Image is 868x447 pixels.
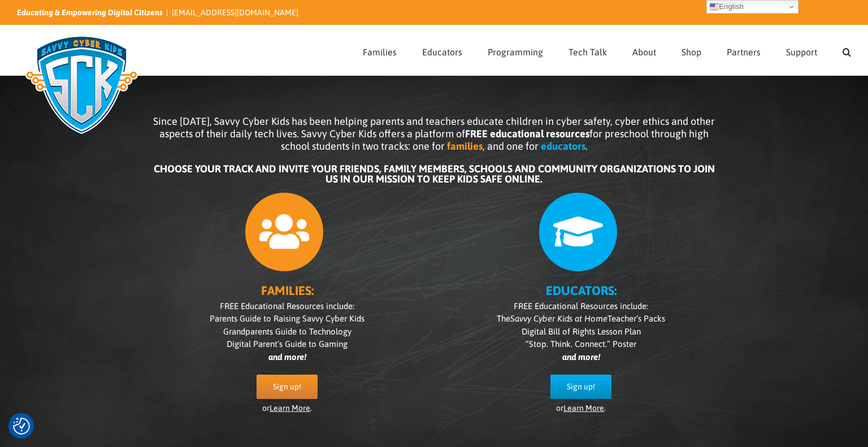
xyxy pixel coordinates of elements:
img: en [710,2,719,11]
span: or . [556,403,606,413]
span: Families [363,47,397,57]
i: Educating & Empowering Digital Citizens [17,8,163,17]
a: Sign up! [550,375,611,399]
a: Search [843,25,851,75]
a: Learn More [563,403,604,413]
span: FREE Educational Resources include: [220,301,354,311]
span: Digital Bill of Rights Lesson Plan [522,327,641,336]
span: Grandparents Guide to Technology [223,327,351,336]
b: EDUCATORS: [546,283,617,298]
span: Sign up! [567,382,595,392]
a: [EMAIL_ADDRESS][DOMAIN_NAME] [172,8,298,17]
a: Families [363,25,397,75]
span: About [632,47,656,57]
b: educators [541,140,585,152]
span: The Teacher’s Packs [497,314,665,323]
a: Programming [488,25,543,75]
a: Shop [682,25,701,75]
span: or . [262,403,312,413]
a: Partners [727,25,761,75]
a: Learn More [270,403,310,413]
button: Consent Preferences [13,418,30,435]
span: , and one for [483,140,539,152]
b: FREE educational resources [465,128,589,140]
span: Partners [727,47,761,57]
a: Support [786,25,817,75]
span: Parents Guide to Raising Savvy Cyber Kids [210,314,364,323]
span: Educators [422,47,462,57]
i: and more! [268,352,306,362]
span: “Stop. Think. Connect.” Poster [526,339,636,349]
b: CHOOSE YOUR TRACK AND INVITE YOUR FRIENDS, FAMILY MEMBERS, SCHOOLS AND COMMUNITY ORGANIZATIONS TO... [154,163,715,185]
span: Tech Talk [568,47,607,57]
nav: Main Menu [363,25,851,75]
b: FAMILIES: [261,283,314,298]
span: Sign up! [273,382,301,392]
span: Programming [488,47,543,57]
span: . [585,140,588,152]
span: Since [DATE], Savvy Cyber Kids has been helping parents and teachers educate children in cyber sa... [153,115,715,152]
span: Support [786,47,817,57]
a: Tech Talk [568,25,607,75]
i: Savvy Cyber Kids at Home [510,314,607,323]
span: FREE Educational Resources include: [514,301,648,311]
a: Educators [422,25,462,75]
span: Shop [682,47,701,57]
a: Sign up! [257,375,318,399]
b: families [447,140,483,152]
img: Revisit consent button [13,418,30,435]
i: and more! [562,352,600,362]
img: Savvy Cyber Kids Logo [17,28,146,141]
span: Digital Parent’s Guide to Gaming [227,339,348,349]
a: About [632,25,656,75]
